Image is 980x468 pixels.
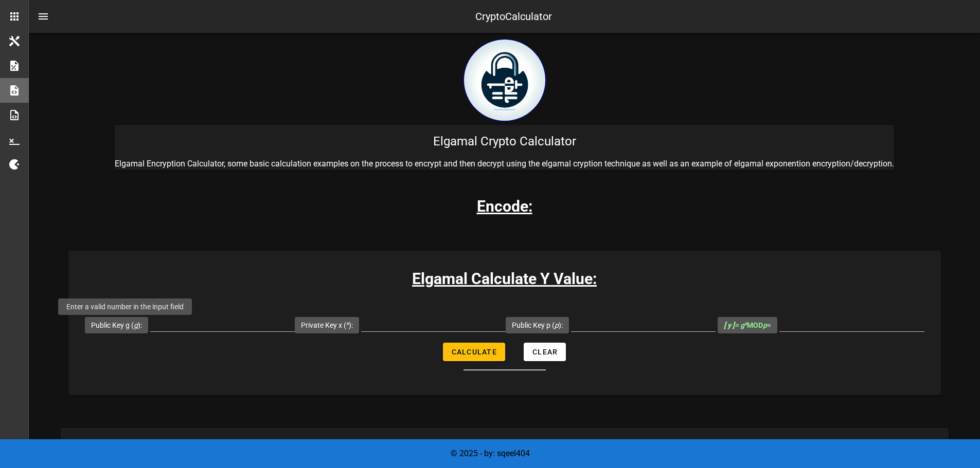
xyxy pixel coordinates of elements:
i: p [763,321,767,329]
i: p [555,321,559,329]
sup: x [744,320,747,327]
label: Public Key p ( ): [512,320,563,330]
div: Elgamal Crypto Calculator [115,125,894,158]
sup: x [346,320,349,327]
a: home [464,114,546,123]
div: CryptoCalculator [475,9,552,24]
img: encryption logo [464,39,546,121]
label: Private Key x ( ): [301,320,353,330]
span: MOD = [724,321,771,329]
span: © 2025 - by: sqeel404 [451,448,530,458]
span: Calculate [451,348,497,356]
h3: Encode: [477,195,532,218]
b: [ y ] [724,321,735,329]
i: g [134,321,138,329]
button: nav-menu-toggle [31,4,56,29]
button: Clear [524,343,566,361]
label: Public Key g ( ): [91,320,142,330]
p: Elgamal Encryption Calculator, some basic calculation examples on the process to encrypt and then... [115,158,894,170]
h3: Elgamal Calculate Y Value: [68,267,941,290]
button: Calculate [443,343,505,361]
i: = g [724,321,747,329]
span: Clear [532,348,558,356]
